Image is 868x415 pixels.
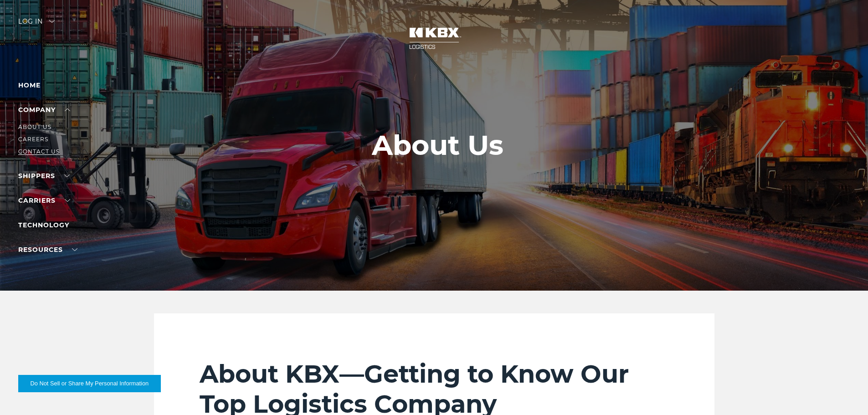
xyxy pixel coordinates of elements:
a: Home [18,81,41,89]
img: arrow [49,20,55,23]
a: About Us [18,123,51,130]
div: Log in [18,18,55,31]
a: Company [18,106,70,114]
a: RESOURCES [18,246,77,254]
a: Careers [18,136,48,143]
h1: About Us [372,130,503,161]
img: kbx logo [400,18,468,58]
a: Contact Us [18,148,60,155]
a: Carriers [18,196,70,205]
a: SHIPPERS [18,172,70,180]
button: Do Not Sell or Share My Personal Information [18,375,161,392]
a: Technology [18,221,69,229]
